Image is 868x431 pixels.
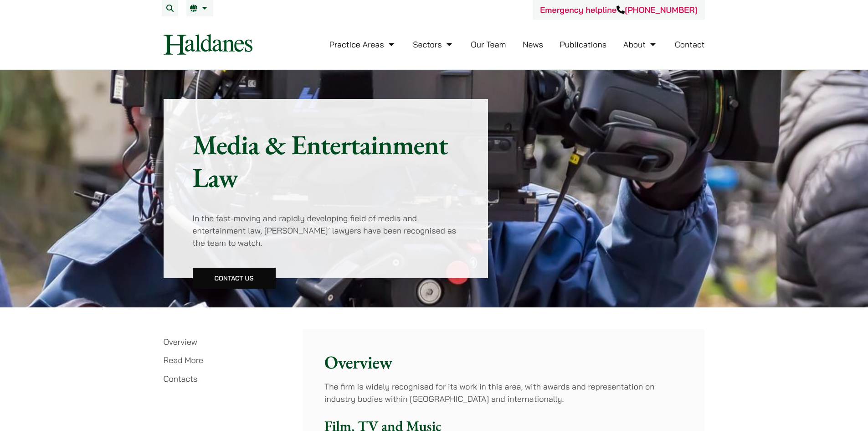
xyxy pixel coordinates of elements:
h1: Media & Entertainment Law [193,128,459,194]
a: Sectors [413,39,454,50]
a: Contact [675,39,705,50]
a: Overview [164,337,197,347]
a: Our Team [471,39,506,50]
a: Practice Areas [329,39,396,50]
a: Read More [164,355,203,365]
img: Logo of Haldanes [164,34,252,55]
a: Emergency helpline[PHONE_NUMBER] [540,5,697,15]
a: About [623,39,658,50]
h2: Overview [324,351,683,373]
p: The firm is widely recognised for its work in this area, with awards and representation on indust... [324,380,683,405]
p: In the fast-moving and rapidly developing field of media and entertainment law, [PERSON_NAME]’ la... [193,212,459,249]
a: Publications [560,39,607,50]
a: EN [190,5,210,12]
a: News [523,39,543,50]
a: Contact Us [193,268,276,289]
a: Contacts [164,374,198,384]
